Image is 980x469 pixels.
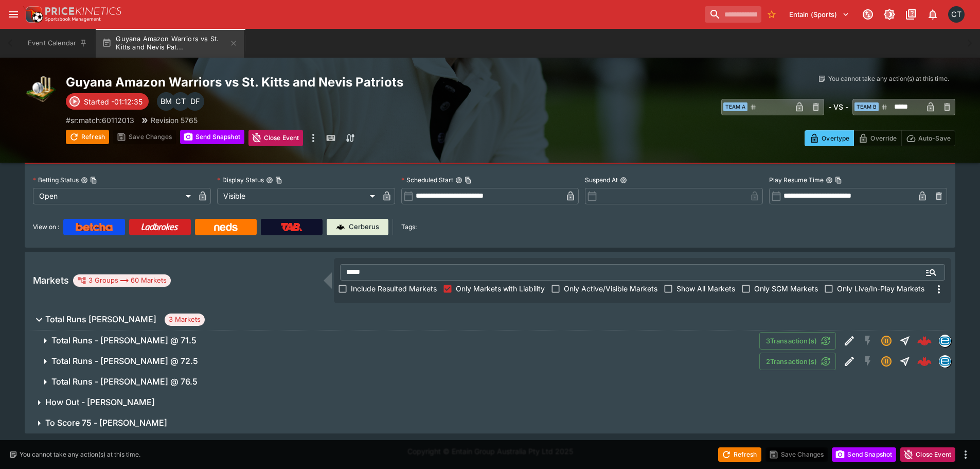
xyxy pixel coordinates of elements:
button: Open [922,263,940,282]
button: Betting StatusCopy To Clipboard [81,177,88,184]
button: Suspend At [620,177,627,184]
button: Connected to PK [859,5,877,24]
button: 2Transaction(s) [759,353,836,370]
p: Display Status [217,176,264,184]
p: Cerberus [349,222,379,232]
img: Cerberus [336,223,345,231]
label: Tags: [401,219,417,235]
img: PriceKinetics Logo [23,4,43,25]
button: Close Event [900,447,955,462]
span: Only Active/Visible Markets [564,283,657,294]
h6: Total Runs - [PERSON_NAME] @ 72.5 [51,356,198,367]
p: Copy To Clipboard [66,115,134,126]
button: Copy To Clipboard [835,177,842,184]
button: No Bookmarks [763,6,780,23]
button: Play Resume TimeCopy To Clipboard [826,177,833,184]
span: Team A [723,102,747,111]
button: Select Tenant [783,6,856,23]
svg: Suspended [880,355,893,368]
p: Revision 5765 [151,115,198,126]
svg: More [933,283,945,296]
button: Scheduled StartCopy To Clipboard [455,177,462,184]
div: betradar [939,335,951,347]
button: Edit Detail [840,332,859,350]
p: Play Resume Time [769,176,824,184]
span: Include Resulted Markets [351,283,437,294]
a: 023a0cd3-9467-4fc8-8980-4e52fb5fe4b9 [914,351,935,372]
span: 3 Markets [165,315,205,325]
a: 7df6f3a8-61f3-4ba5-ba11-dd662f8cb321 [914,331,935,351]
img: betradar [939,335,951,346]
button: Straight [896,352,914,371]
button: Event Calendar [22,29,94,58]
span: Only Live/In-Play Markets [837,283,924,294]
button: Refresh [66,130,109,144]
h2: Copy To Clipboard [66,74,511,90]
img: Neds [214,223,237,231]
button: Display StatusCopy To Clipboard [266,177,273,184]
div: Byron Monk [157,92,175,111]
button: SGM Disabled [859,352,877,371]
button: 3Transaction(s) [759,332,836,350]
button: Suspended [877,332,896,350]
h6: Total Runs - [PERSON_NAME] @ 76.5 [51,376,198,387]
img: logo-cerberus--red.svg [917,354,932,369]
button: Suspended [877,352,896,371]
img: Betcha [76,223,113,231]
button: Guyana Amazon Warriors vs St. Kitts and Nevis Pat... [96,29,244,58]
button: To Score 75 - [PERSON_NAME] [25,413,955,433]
img: logo-cerberus--red.svg [917,334,932,348]
p: You cannot take any action(s) at this time. [828,74,949,83]
img: Ladbrokes [141,223,179,231]
button: more [959,448,972,461]
a: Cerberus [327,219,388,235]
button: Straight [896,332,914,350]
button: Copy To Clipboard [275,177,282,184]
p: You cannot take any action(s) at this time. [20,450,140,459]
span: Team B [854,102,879,111]
p: Suspend At [585,176,618,184]
img: betradar [939,356,951,367]
p: Started -01:12:35 [84,96,142,107]
svg: Suspended [880,335,893,347]
div: Cameron Tarver [171,92,190,111]
button: Send Snapshot [180,130,244,144]
h6: Total Runs - [PERSON_NAME] @ 71.5 [51,335,197,346]
label: View on : [33,219,59,235]
div: Cameron Tarver [948,6,965,23]
h6: To Score 75 - [PERSON_NAME] [45,418,167,428]
button: Edit Detail [840,352,859,371]
div: 7df6f3a8-61f3-4ba5-ba11-dd662f8cb321 [917,334,932,348]
button: Total Runs [PERSON_NAME]3 Markets [25,309,955,330]
p: Betting Status [33,176,79,184]
button: SGM Disabled [859,332,877,350]
span: Only SGM Markets [754,283,818,294]
p: Override [870,133,897,144]
p: Scheduled Start [401,176,453,184]
button: Documentation [902,5,920,24]
button: more [307,130,319,146]
button: Copy To Clipboard [465,177,472,184]
button: Overtype [805,130,854,146]
button: open drawer [4,5,23,24]
button: Toggle light/dark mode [880,5,899,24]
button: Refresh [718,447,761,462]
div: David Foster [186,92,204,111]
button: Total Runs - [PERSON_NAME] @ 72.5 [25,351,759,372]
img: TabNZ [281,223,302,231]
span: Only Markets with Liability [456,283,545,294]
img: PriceKinetics [45,7,121,15]
h5: Markets [33,274,69,286]
button: How Out - [PERSON_NAME] [25,392,955,413]
h6: Total Runs [PERSON_NAME] [45,314,156,325]
button: Cameron Tarver [945,3,968,26]
button: Send Snapshot [832,447,896,462]
img: Sportsbook Management [45,17,101,22]
h6: How Out - [PERSON_NAME] [45,397,155,408]
p: Auto-Save [918,133,951,144]
div: 023a0cd3-9467-4fc8-8980-4e52fb5fe4b9 [917,354,932,369]
span: Show All Markets [676,283,735,294]
div: 3 Groups 60 Markets [77,274,167,287]
h6: - VS - [828,101,848,112]
button: Close Event [248,130,304,146]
